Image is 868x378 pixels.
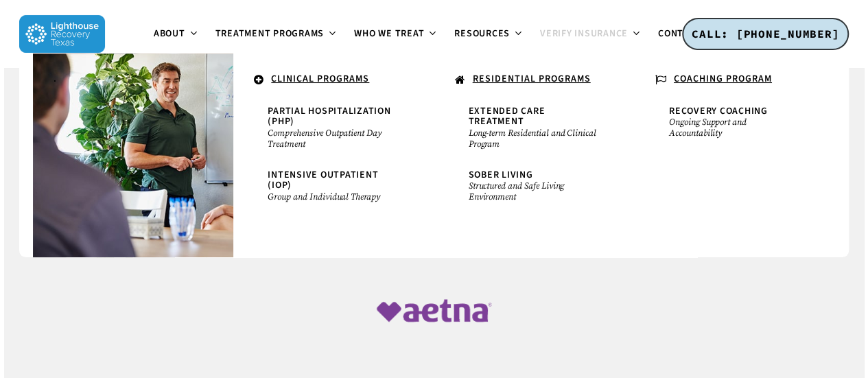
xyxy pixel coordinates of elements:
small: Ongoing Support and Accountability [669,117,801,139]
a: Sober LivingStructured and Safe Living Environment [462,163,607,209]
span: Contact [658,27,701,40]
span: CALL: [PHONE_NUMBER] [692,27,839,40]
a: RESIDENTIAL PROGRAMS [448,67,621,93]
a: Who We Treat [346,29,446,40]
a: Intensive Outpatient (IOP)Group and Individual Therapy [261,163,406,209]
small: Group and Individual Therapy [268,191,399,202]
u: COACHING PROGRAM [674,72,772,86]
a: About [145,29,207,40]
span: About [154,27,185,40]
small: Comprehensive Outpatient Day Treatment [268,128,399,150]
a: Verify Insurance [532,29,650,40]
img: Lighthouse Recovery Texas [19,15,105,53]
a: . [47,67,220,91]
a: Resources [446,29,532,40]
span: Recovery Coaching [669,104,768,118]
u: CLINICAL PROGRAMS [271,72,369,86]
a: Partial Hospitalization (PHP)Comprehensive Outpatient Day Treatment [261,99,406,156]
small: Structured and Safe Living Environment [469,180,600,202]
u: RESIDENTIAL PROGRAMS [473,72,591,86]
a: CALL: [PHONE_NUMBER] [682,18,849,51]
span: Extended Care Treatment [469,104,546,128]
a: COACHING PROGRAM [648,67,821,93]
span: Sober Living [469,168,533,182]
span: Resources [454,27,510,40]
small: Long-term Residential and Clinical Program [469,128,600,150]
a: Extended Care TreatmentLong-term Residential and Clinical Program [462,99,607,156]
span: . [54,72,57,86]
a: Contact [650,29,723,40]
span: Treatment Programs [215,27,325,40]
a: Recovery CoachingOngoing Support and Accountability [662,99,808,145]
span: Who We Treat [354,27,424,40]
a: Treatment Programs [207,29,347,40]
span: Verify Insurance [540,27,628,40]
a: CLINICAL PROGRAMS [247,67,420,93]
span: Intensive Outpatient (IOP) [268,168,378,192]
span: Partial Hospitalization (PHP) [268,104,390,128]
